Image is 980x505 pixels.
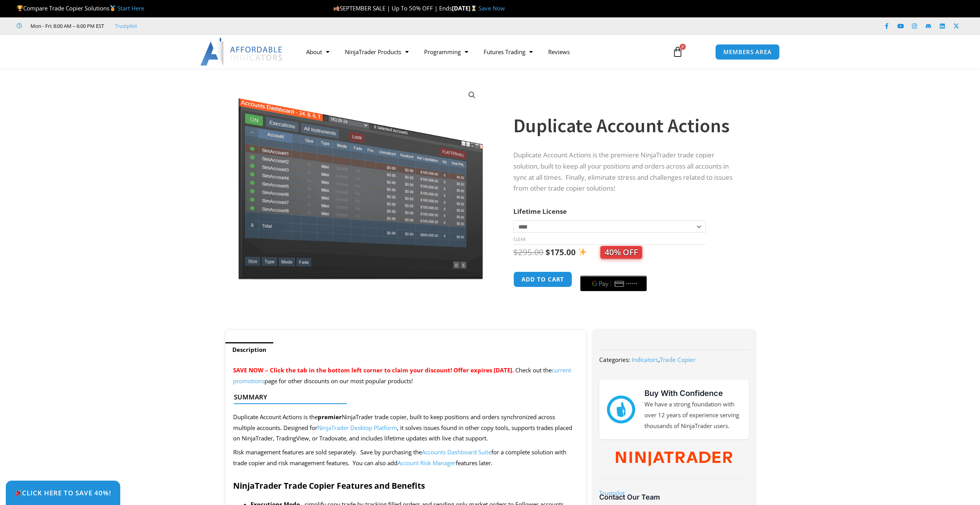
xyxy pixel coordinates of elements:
a: Account Risk Manager [397,459,456,467]
label: Lifetime License [513,207,567,216]
img: 🎉 [15,490,22,496]
a: NinjaTrader Desktop Platform [317,424,397,432]
img: 🥇 [110,5,116,11]
a: Trade Copier [660,356,695,363]
a: 🎉Click Here to save 40%! [6,481,120,505]
span: , [632,356,695,363]
h4: Summary [234,393,571,401]
p: Risk management features are sold separately. Save by purchasing the for a complete solution with... [233,447,578,469]
span: Click Here to save 40%! [15,490,111,496]
a: About [298,43,337,61]
nav: Menu [298,43,663,61]
a: NinjaTrader Products [337,43,416,61]
a: Futures Trading [476,43,540,61]
span: Compare Trade Copier Solutions [17,4,144,12]
span: 0 [680,44,686,50]
img: LogoAI | Affordable Indicators – NinjaTrader [200,38,283,66]
span: SEPTEMBER SALE | Up To 50% OFF | Ends [333,4,452,12]
button: Buy with GPay [580,276,647,291]
iframe: Secure express checkout frame [579,270,648,271]
a: Save Now [479,4,505,12]
h3: Buy With Confidence [644,387,741,399]
span: MEMBERS AREA [723,49,772,55]
span: Categories: [599,356,630,363]
a: MEMBERS AREA [715,44,780,60]
a: Reviews [540,43,578,61]
a: Indicators [632,356,658,363]
strong: [DATE] [452,4,479,12]
span: $ [513,247,518,258]
span: SAVE NOW – Click the tab in the bottom left corner to claim your discount! Offer expires [DATE]. [233,366,514,374]
a: Clear options [513,237,525,242]
img: ✨ [578,248,586,256]
a: Trustpilot [115,21,137,31]
text: •••••• [626,281,638,287]
p: We have a strong foundation with over 12 years of experience serving thousands of NinjaTrader users. [644,399,741,432]
a: 0 [661,41,695,63]
img: Screenshot 2024-08-26 15414455555 [236,82,485,280]
img: 🏆 [17,5,23,11]
img: NinjaTrader Wordmark color RGB | Affordable Indicators – NinjaTrader [616,452,732,466]
a: Accounts Dashboard Suite [422,448,491,456]
bdi: 175.00 [545,247,576,258]
span: $ [545,247,550,258]
a: Start Here [118,4,144,12]
button: Add to cart [513,271,572,287]
a: Programming [416,43,476,61]
strong: premier [318,413,342,421]
img: mark thumbs good 43913 | Affordable Indicators – NinjaTrader [607,396,635,423]
h1: Duplicate Account Actions [513,112,739,139]
a: Description [225,342,273,357]
span: Duplicate Account Actions is the NinjaTrader trade copier, built to keep positions and orders syn... [233,413,572,442]
a: View full-screen image gallery [465,88,479,102]
bdi: 295.00 [513,247,544,258]
img: ⌛ [471,5,477,11]
span: 40% OFF [600,246,642,259]
p: Check out the page for other discounts on our most popular products! [233,365,578,387]
span: Mon - Fri: 8:00 AM – 6:00 PM EST [29,21,104,31]
p: Duplicate Account Actions is the premiere NinjaTrader trade copier solution, built to keep all yo... [513,150,739,194]
img: 🍂 [334,5,339,11]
